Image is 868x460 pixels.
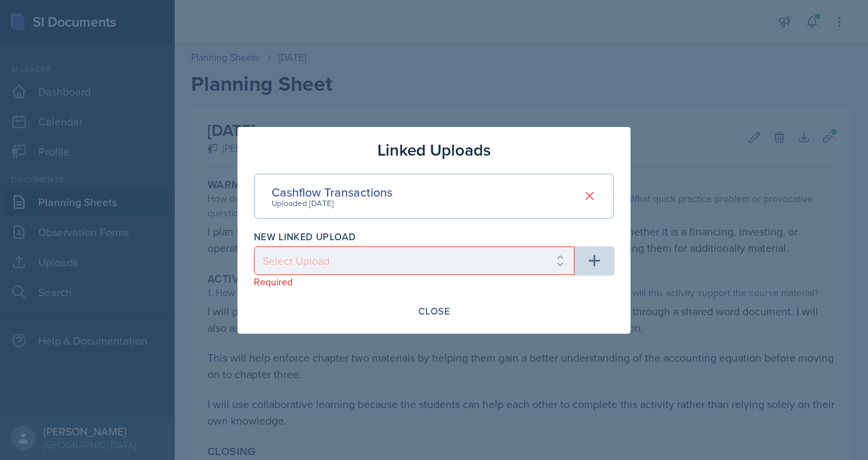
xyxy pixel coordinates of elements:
div: Cashflow Transactions [272,183,392,201]
div: Close [418,306,450,317]
h3: Linked Uploads [377,138,491,162]
label: New Linked Upload [254,230,356,244]
div: Uploaded [DATE] [272,197,392,210]
button: Close [409,300,459,323]
p: Required [254,275,575,289]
